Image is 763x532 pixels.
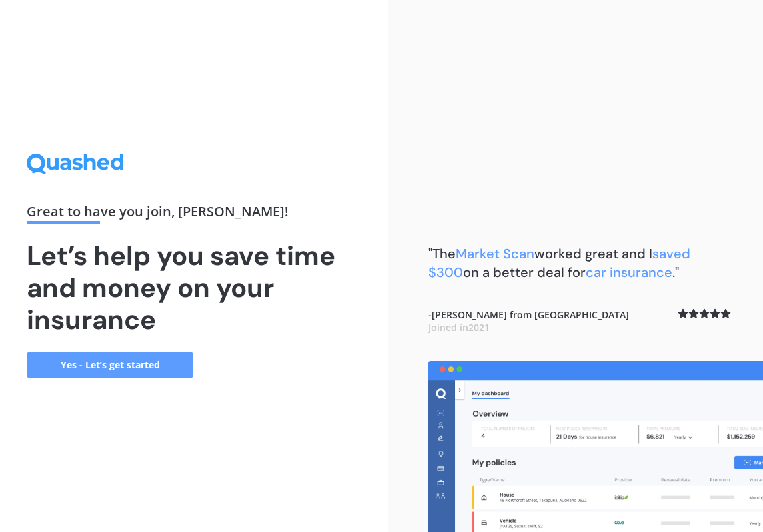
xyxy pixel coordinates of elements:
[27,352,193,378] a: Yes - Let’s get started
[428,308,629,334] b: - [PERSON_NAME] from [GEOGRAPHIC_DATA]
[586,264,672,281] span: car insurance
[428,245,690,281] span: saved $300
[428,321,490,334] span: Joined in 2021
[428,245,690,281] b: "The worked great and I on a better deal for ."
[456,245,534,262] span: Market Scan
[428,361,763,532] img: dashboard.webp
[27,205,361,224] div: Great to have you join , [PERSON_NAME] !
[27,240,361,336] h1: Let’s help you save time and money on your insurance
